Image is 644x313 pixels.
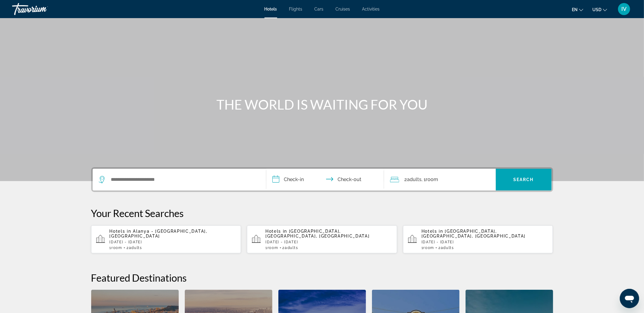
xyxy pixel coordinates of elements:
h1: THE WORLD IS WAITING FOR YOU [209,97,435,112]
span: 1 [265,246,278,250]
button: Travelers: 2 adults, 0 children [384,169,496,190]
span: 2 [127,246,142,250]
button: User Menu [616,3,632,15]
button: Change language [572,5,583,14]
p: [DATE] - [DATE] [110,240,236,244]
span: Adults [285,246,298,250]
span: en [572,7,578,12]
a: Cars [315,7,324,11]
div: Search widget [93,169,552,190]
a: Travorium [12,1,72,17]
p: Your Recent Searches [91,207,553,219]
span: Hotels in [110,229,131,234]
p: [DATE] - [DATE] [265,240,392,244]
span: IV [622,6,627,12]
span: Alanya - [GEOGRAPHIC_DATA], [GEOGRAPHIC_DATA] [110,229,207,238]
span: [GEOGRAPHIC_DATA], [GEOGRAPHIC_DATA], [GEOGRAPHIC_DATA] [265,229,370,238]
span: Adults [407,177,422,182]
span: Room [424,246,434,250]
span: Search [513,177,534,182]
span: Hotels in [421,229,443,234]
span: Adults [441,246,454,250]
a: Cruises [336,7,350,11]
a: Flights [289,7,303,11]
iframe: Кнопка запуска окна обмена сообщениями [620,289,639,308]
span: Room [111,246,122,250]
span: 1 [421,246,434,250]
span: 2 [405,175,422,184]
button: Hotels in [GEOGRAPHIC_DATA], [GEOGRAPHIC_DATA], [GEOGRAPHIC_DATA][DATE] - [DATE]1Room2Adults [403,225,553,254]
span: , 1 [422,175,438,184]
span: 2 [283,246,298,250]
span: USD [592,7,601,12]
span: 1 [110,246,122,250]
span: Adults [129,246,142,250]
span: Room [268,246,278,250]
a: Activities [362,7,380,11]
span: 2 [438,246,454,250]
button: Search [496,169,552,190]
span: Room [426,177,438,182]
button: Change currency [592,5,607,14]
h2: Featured Destinations [91,272,553,284]
button: Hotels in Alanya - [GEOGRAPHIC_DATA], [GEOGRAPHIC_DATA][DATE] - [DATE]1Room2Adults [91,225,241,254]
span: Hotels in [265,229,287,234]
a: Hotels [264,7,277,11]
button: Check in and out dates [266,169,384,190]
p: [DATE] - [DATE] [421,240,548,244]
button: Hotels in [GEOGRAPHIC_DATA], [GEOGRAPHIC_DATA], [GEOGRAPHIC_DATA][DATE] - [DATE]1Room2Adults [247,225,397,254]
span: [GEOGRAPHIC_DATA], [GEOGRAPHIC_DATA], [GEOGRAPHIC_DATA] [421,229,526,238]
